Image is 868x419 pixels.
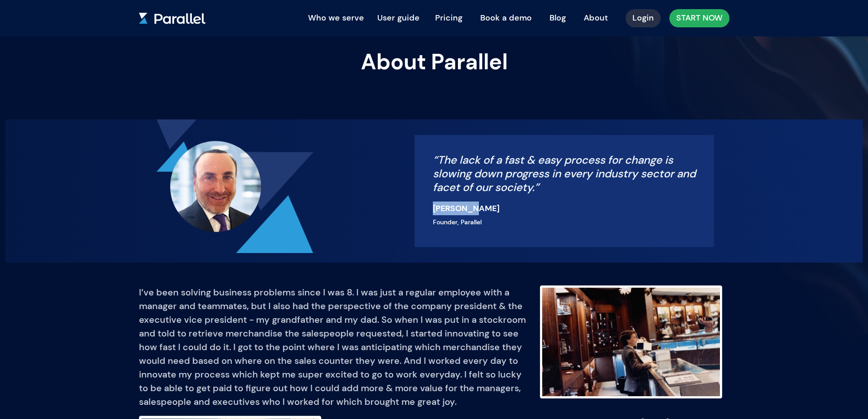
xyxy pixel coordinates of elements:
[139,285,529,409] p: I’ve been solving business problems since I was 8. I was just a regular employee with a manager a...
[139,13,205,24] img: parallel.svg
[543,8,573,28] a: Blog
[303,9,369,27] button: Who we serve
[540,285,722,398] img: doug-bell-junior-working.jpeg
[275,50,594,74] h1: About Parallel
[626,9,661,27] a: Login
[373,9,424,27] button: User guide
[433,153,696,194] p: “The lack of a fast & easy process for change is slowing down progress in every industry sector a...
[577,8,615,28] a: About
[428,8,469,28] a: Pricing
[473,8,539,28] a: Book a demo
[433,215,696,229] h6: Founder, Parallel
[669,9,729,27] a: START NOW
[154,119,313,253] img: usecases_user_two_doug.png
[433,202,696,215] h5: [PERSON_NAME]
